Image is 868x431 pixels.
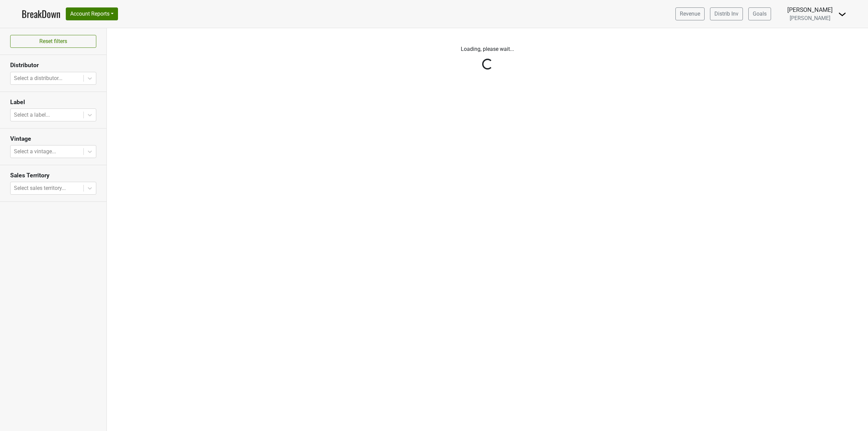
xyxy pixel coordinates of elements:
span: [PERSON_NAME] [790,15,830,21]
a: Goals [748,7,771,20]
img: Dropdown Menu [838,10,846,18]
a: Distrib Inv [710,7,743,20]
p: Loading, please wait... [299,45,676,53]
div: [PERSON_NAME] [787,5,833,14]
a: Revenue [675,7,705,20]
button: Account Reports [66,7,118,20]
a: BreakDown [22,7,60,21]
